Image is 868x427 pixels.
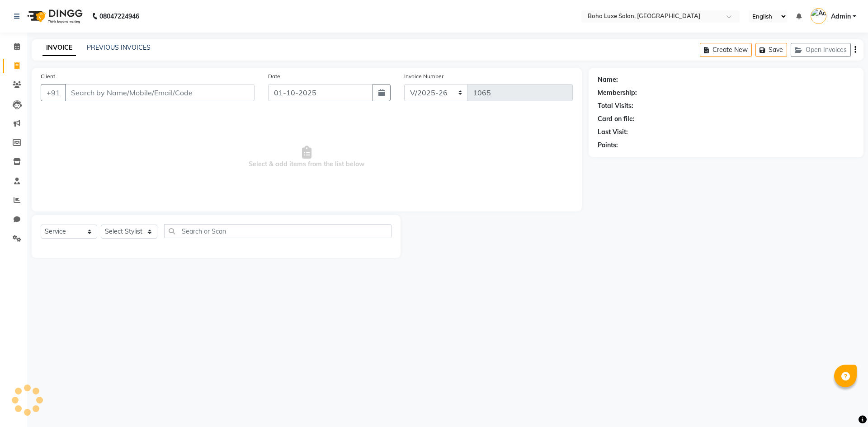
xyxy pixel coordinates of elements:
[755,43,787,57] button: Save
[598,127,628,137] div: Last Visit:
[99,4,139,29] b: 08047224946
[404,72,443,80] label: Invoice Number
[164,224,392,238] input: Search or Scan
[41,84,66,101] button: +91
[598,75,618,84] div: Name:
[41,112,573,202] span: Select & add items from the list below
[65,84,255,101] input: Search by Name/Mobile/Email/Code
[598,141,618,150] div: Points:
[42,40,76,56] a: INVOICE
[598,114,635,124] div: Card on file:
[87,43,151,52] a: PREVIOUS INVOICES
[598,101,633,111] div: Total Visits:
[831,12,851,21] span: Admin
[23,4,85,29] img: logo
[700,43,752,57] button: Create New
[791,43,851,57] button: Open Invoices
[811,8,826,24] img: Admin
[830,391,859,418] iframe: chat widget
[41,72,55,80] label: Client
[268,72,280,80] label: Date
[598,88,637,98] div: Membership:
